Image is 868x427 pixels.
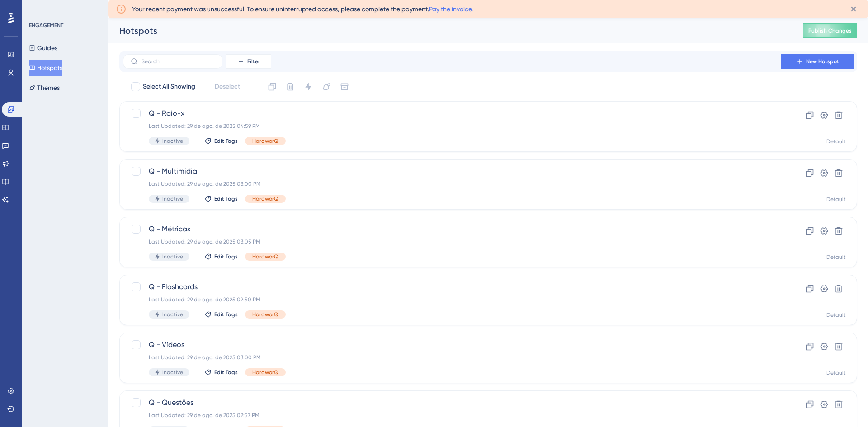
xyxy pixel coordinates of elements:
div: Last Updated: 29 de ago. de 2025 03:05 PM [149,238,755,245]
span: HardworQ [252,369,278,376]
div: Default [826,196,846,203]
span: Your recent payment was unsuccessful. To ensure uninterrupted access, please complete the payment. [132,4,473,14]
a: Pay the invoice. [429,5,473,13]
span: Edit Tags [214,137,238,145]
span: Inactive [162,253,183,260]
span: HardworQ [252,253,278,260]
div: Default [826,253,846,261]
div: Last Updated: 29 de ago. de 2025 03:00 PM [149,354,755,361]
span: Q - Questões [149,397,755,408]
span: Q - Multimídia [149,166,755,177]
button: Deselect [207,79,248,95]
span: Inactive [162,195,183,202]
span: Edit Tags [214,311,238,318]
span: HardworQ [252,195,278,202]
div: Last Updated: 29 de ago. de 2025 03:00 PM [149,180,755,188]
button: Edit Tags [204,253,238,260]
button: Edit Tags [204,195,238,202]
div: Default [826,311,846,319]
span: Q - Vídeos [149,339,755,350]
div: Last Updated: 29 de ago. de 2025 02:50 PM [149,296,755,303]
span: Select All Showing [143,81,195,92]
button: Edit Tags [204,369,238,376]
div: Hotspots [119,24,780,37]
span: Q - Flashcards [149,282,755,292]
button: Guides [29,40,57,56]
div: Default [826,369,846,376]
span: Edit Tags [214,253,238,260]
span: Deselect [215,81,240,92]
span: Inactive [162,311,183,318]
input: Search [142,58,215,65]
span: Q - Métricas [149,224,755,235]
button: Edit Tags [204,137,238,145]
button: Filter [226,54,271,69]
button: Hotspots [29,60,62,76]
div: ENGAGEMENT [29,22,63,29]
span: Edit Tags [214,195,238,202]
span: Inactive [162,137,183,145]
span: Inactive [162,369,183,376]
button: Themes [29,80,60,96]
span: Filter [247,58,260,65]
div: Last Updated: 29 de ago. de 2025 02:57 PM [149,412,755,419]
span: HardworQ [252,137,278,145]
span: Q - Raio-x [149,108,755,119]
div: Last Updated: 29 de ago. de 2025 04:59 PM [149,122,755,130]
span: HardworQ [252,311,278,318]
button: Edit Tags [204,311,238,318]
span: Edit Tags [214,369,238,376]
